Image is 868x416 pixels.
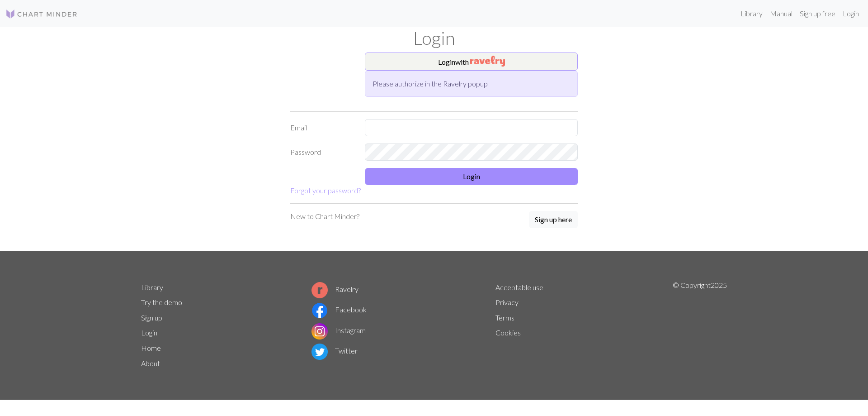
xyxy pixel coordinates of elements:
img: Facebook logo [311,302,328,319]
a: Facebook [311,305,367,314]
a: Cookies [495,328,521,337]
a: Terms [495,313,514,322]
img: Logo [5,9,78,19]
a: Acceptable use [495,283,543,292]
img: Ravelry [470,56,505,67]
a: Privacy [495,298,519,306]
a: Sign up free [796,5,839,23]
img: Ravelry logo [311,282,328,298]
button: Login [365,168,578,185]
img: Instagram logo [311,323,328,339]
a: Login [141,328,157,337]
a: Forgot your password? [290,186,361,195]
label: Email [285,119,359,136]
a: Library [737,5,766,23]
a: Try the demo [141,298,182,306]
button: Sign up here [529,211,578,228]
a: Home [141,344,161,352]
a: Manual [766,5,796,23]
label: Password [285,143,359,161]
a: Login [839,5,863,23]
button: Loginwith [365,53,578,71]
p: New to Chart Minder? [290,211,359,222]
img: Twitter logo [311,344,328,360]
a: About [141,359,160,368]
a: Ravelry [311,285,359,293]
a: Sign up here [529,211,578,229]
h1: Login [136,27,732,49]
div: Please authorize in the Ravelry popup [365,71,578,97]
p: © Copyright 2025 [673,280,727,371]
a: Instagram [311,326,366,335]
a: Sign up [141,313,162,322]
a: Twitter [311,346,358,355]
a: Library [141,283,163,292]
